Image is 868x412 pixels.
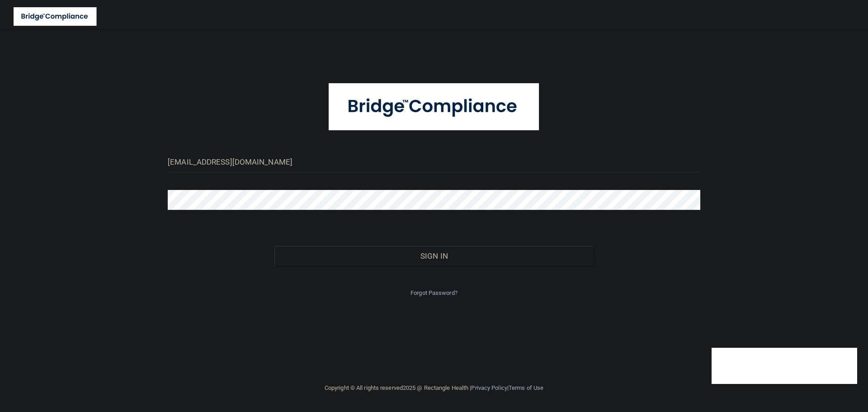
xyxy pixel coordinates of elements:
iframe: Drift Widget Chat Controller [712,348,857,384]
a: Terms of Use [509,384,543,391]
img: bridge_compliance_login_screen.278c3ca4.svg [329,83,539,130]
a: Privacy Policy [471,384,507,391]
input: Email [168,152,700,172]
div: Copyright © All rights reserved 2025 @ Rectangle Health | | [269,374,599,403]
img: bridge_compliance_login_screen.278c3ca4.svg [14,7,97,26]
a: Forgot Password? [410,289,458,296]
button: Sign In [274,246,594,266]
